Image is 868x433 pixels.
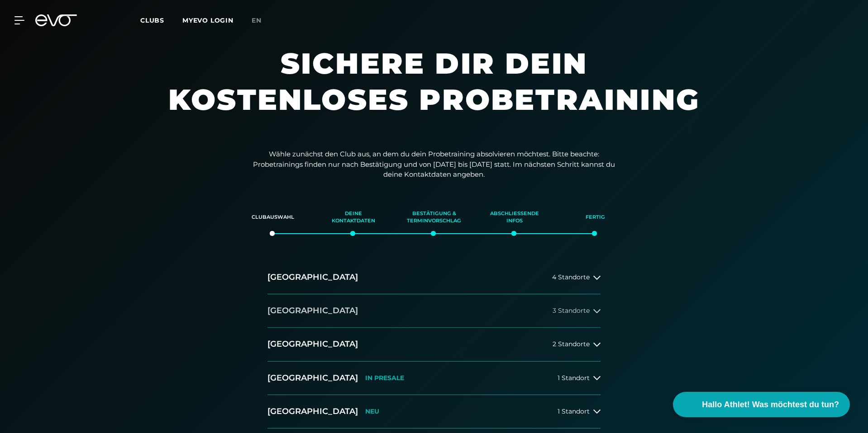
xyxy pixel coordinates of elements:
[486,205,544,230] div: Abschließende Infos
[253,149,615,180] p: Wähle zunächst den Club aus, an dem du dein Probetraining absolvieren möchtest. Bitte beachte: Pr...
[267,328,601,361] button: [GEOGRAPHIC_DATA]2 Standorte
[405,205,463,230] div: Bestätigung & Terminvorschlag
[182,16,234,24] a: MYEVO LOGIN
[324,205,382,230] div: Deine Kontaktdaten
[558,408,590,415] span: 1 Standort
[267,372,358,384] h2: [GEOGRAPHIC_DATA]
[552,274,590,281] span: 4 Standorte
[267,339,358,350] h2: [GEOGRAPHIC_DATA]
[553,307,590,314] span: 3 Standorte
[365,408,379,415] p: NEU
[267,362,601,395] button: [GEOGRAPHIC_DATA]IN PRESALE1 Standort
[702,399,839,411] span: Hallo Athlet! Was möchtest du tun?
[162,45,706,136] h1: Sichere dir dein kostenloses Probetraining
[558,375,590,381] span: 1 Standort
[267,305,358,316] h2: [GEOGRAPHIC_DATA]
[566,205,624,230] div: Fertig
[673,392,850,417] button: Hallo Athlet! Was möchtest du tun?
[267,406,358,417] h2: [GEOGRAPHIC_DATA]
[244,205,302,230] div: Clubauswahl
[553,341,590,348] span: 2 Standorte
[267,294,601,328] button: [GEOGRAPHIC_DATA]3 Standorte
[267,261,601,294] button: [GEOGRAPHIC_DATA]4 Standorte
[140,16,164,24] span: Clubs
[267,272,358,283] h2: [GEOGRAPHIC_DATA]
[267,395,601,428] button: [GEOGRAPHIC_DATA]NEU1 Standort
[252,16,262,24] span: en
[252,15,272,26] a: en
[365,374,404,382] p: IN PRESALE
[140,16,182,24] a: Clubs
